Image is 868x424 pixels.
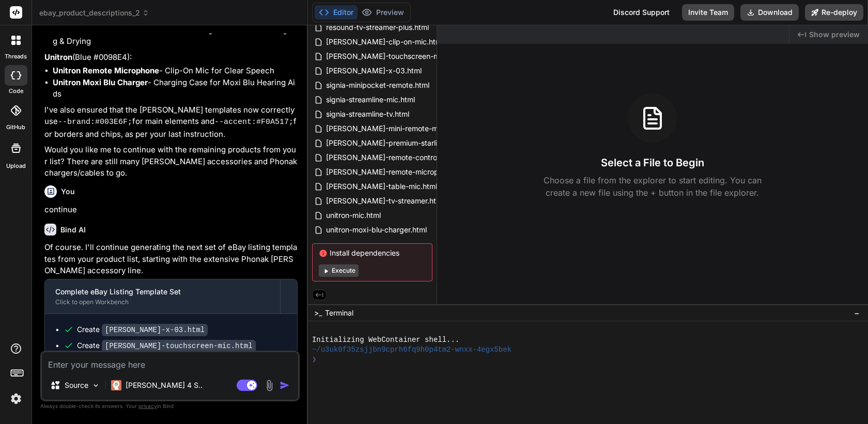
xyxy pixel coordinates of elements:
span: Initializing WebContainer shell... [312,335,459,345]
li: - Advanced Charging & Drying [53,24,298,48]
li: - Charging Case for Moxi Blu Hearing Aids [53,77,298,100]
span: [PERSON_NAME]-remote-microphone-plus.html [325,166,490,178]
span: [PERSON_NAME]-x-03.html [325,65,423,77]
p: I've also ensured that the [PERSON_NAME] templates now correctly use for main elements and for bo... [44,104,298,140]
strong: Unitron [44,52,72,62]
h6: Bind AI [60,225,86,235]
img: icon [280,380,290,390]
img: attachment [263,380,275,391]
button: − [852,305,862,321]
span: Terminal [325,308,353,318]
p: Of course. I'll continue generating the next set of eBay listing templates from your product list... [44,242,298,277]
h6: You [61,186,75,197]
span: Install dependencies [319,248,426,258]
span: − [854,308,860,318]
p: Choose a file from the explorer to start editing. You can create a new file using the + button in... [537,174,768,199]
span: [PERSON_NAME]-tv-streamer.html [325,195,445,207]
button: Re-deploy [805,4,863,21]
li: - Clip-On Mic for Clear Speech [53,65,298,77]
span: signia-streamline-tv.html [325,108,410,120]
span: >_ [314,308,322,318]
code: [PERSON_NAME]-x-03.html [102,324,208,336]
img: Pick Models [91,381,100,390]
p: (Blue #0098E4): [44,52,298,64]
button: Complete eBay Listing Template SetClick to open Workbench [45,279,280,313]
span: [PERSON_NAME]-mini-remote-microphone.html [325,122,489,135]
p: Always double-check its answers. Your in Bind [40,401,300,411]
strong: Unitron Moxi Blu Charger [53,77,148,87]
label: threads [5,52,27,61]
h3: Select a File to Begin [601,155,704,170]
span: privacy [138,403,157,409]
code: [PERSON_NAME]-touchscreen-mic.html [102,340,256,352]
button: Editor [315,5,358,20]
span: ❯ [312,355,316,365]
label: Upload [6,162,26,170]
strong: [PERSON_NAME] Premium StarLink Charger [53,25,221,35]
label: GitHub [6,123,25,132]
div: Complete eBay Listing Template Set [55,287,270,297]
span: [PERSON_NAME]-table-mic.html [325,180,438,193]
span: signia-minipocket-remote.html [325,79,430,91]
p: Source [65,380,88,390]
span: Show preview [809,29,860,40]
span: ~/u3uk0f35zsjjbn9cprh6fq9h0p4tm2-wnxx-4egx5bek [312,345,512,355]
div: Create [77,324,208,335]
span: unitron-mic.html [325,209,382,222]
button: Preview [358,5,408,20]
span: ebay_product_descriptions_2 [39,8,149,18]
span: [PERSON_NAME]-touchscreen-mic.html [325,50,463,62]
p: Would you like me to continue with the remaining products from your list? There are still many [P... [44,144,298,179]
span: signia-streamline-mic.html [325,93,416,106]
div: Create [77,340,256,351]
button: Invite Team [682,4,734,21]
label: code [9,87,23,96]
span: [PERSON_NAME]-premium-starlink-charger.html [325,137,491,149]
span: resound-tv-streamer-plus.html [325,21,430,34]
div: Click to open Workbench [55,298,270,306]
img: Claude 4 Sonnet [111,380,121,390]
code: --brand:#003E6F; [58,118,132,127]
strong: Unitron Remote Microphone [53,66,159,75]
button: Download [740,4,799,21]
p: [PERSON_NAME] 4 S.. [126,380,203,390]
img: settings [7,390,25,407]
span: unitron-moxi-blu-charger.html [325,224,428,236]
p: continue [44,204,298,216]
button: Execute [319,264,359,277]
code: --accent:#F0A517; [214,118,293,127]
span: [PERSON_NAME]-clip-on-mic.html [325,36,444,48]
span: [PERSON_NAME]-remote-control.html [325,151,456,164]
div: Discord Support [607,4,676,21]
